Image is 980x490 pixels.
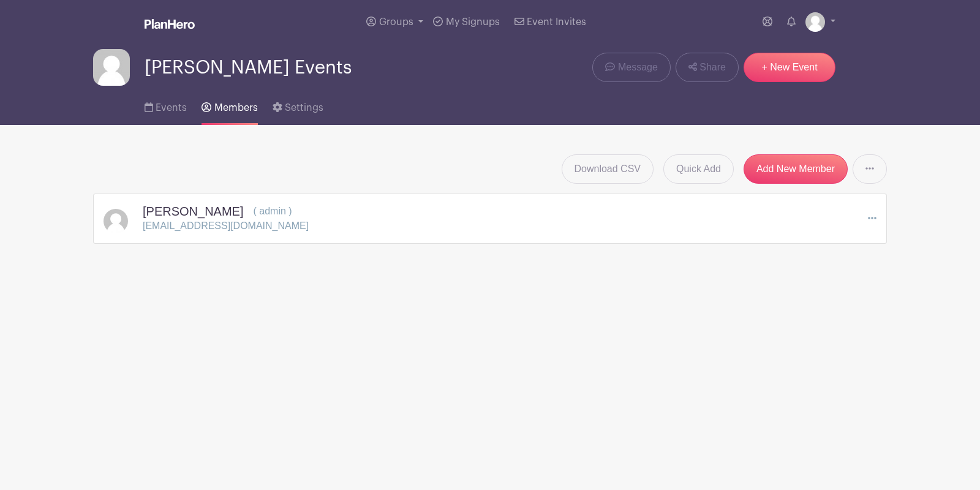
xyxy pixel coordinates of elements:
span: Settings [285,103,323,113]
span: Groups [379,17,413,27]
a: Events [145,86,187,125]
a: + New Event [744,53,835,82]
span: Message [618,60,658,75]
img: default-ce2991bfa6775e67f084385cd625a349d9dcbb7a52a09fb2fda1e96e2d18dcdb.png [104,209,128,233]
h5: [PERSON_NAME] [143,204,243,219]
span: Event Invites [527,17,586,27]
img: logo_white-6c42ec7e38ccf1d336a20a19083b03d10ae64f83f12c07503d8b9e83406b4c7d.svg [145,19,195,29]
a: Members [202,86,257,125]
img: default-ce2991bfa6775e67f084385cd625a349d9dcbb7a52a09fb2fda1e96e2d18dcdb.png [93,49,130,86]
a: Share [676,53,739,82]
span: ( admin ) [253,206,292,216]
a: Quick Add [663,154,734,184]
a: Download CSV [562,154,654,184]
a: Settings [273,86,323,125]
p: [EMAIL_ADDRESS][DOMAIN_NAME] [143,219,309,233]
img: default-ce2991bfa6775e67f084385cd625a349d9dcbb7a52a09fb2fda1e96e2d18dcdb.png [805,12,825,32]
span: Events [156,103,187,113]
span: Members [214,103,258,113]
span: My Signups [446,17,500,27]
a: Add New Member [744,154,848,184]
a: Message [592,53,670,82]
span: [PERSON_NAME] Events [145,58,352,78]
span: Share [699,60,726,75]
